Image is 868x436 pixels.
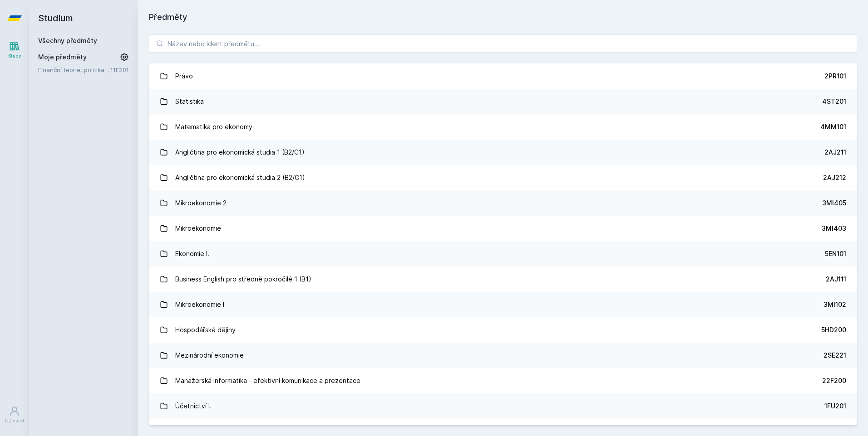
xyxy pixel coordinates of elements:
a: Mikroekonomie I 3MI102 [149,292,857,317]
a: Statistika 4ST201 [149,89,857,114]
div: Business English pro středně pokročilé 1 (B1) [175,270,311,288]
div: Manažerská informatika - efektivní komunikace a prezentace [175,372,360,390]
div: 4MM101 [820,122,846,131]
a: Manažerská informatika - efektivní komunikace a prezentace 22F200 [149,368,857,393]
div: 3MI403 [822,224,846,233]
h1: Předměty [149,11,857,24]
a: Všechny předměty [38,37,97,44]
div: Angličtina pro ekonomická studia 2 (B2/C1) [175,169,305,187]
div: Angličtina pro ekonomická studia 1 (B2/C1) [175,143,305,161]
div: 4ST201 [822,97,846,106]
a: Uživatel [2,401,27,429]
div: Hospodářské dějiny [175,321,236,339]
a: Hospodářské dějiny 5HD200 [149,317,857,343]
input: Název nebo ident předmětu… [149,34,857,53]
div: 2PR101 [824,72,846,81]
a: Matematika pro ekonomy 4MM101 [149,114,857,140]
div: Mikroekonomie [175,219,221,237]
a: Právo 2PR101 [149,63,857,89]
div: 2AJ111 [826,275,846,284]
a: Mezinárodní ekonomie 2SE221 [149,343,857,368]
div: 2AJ212 [823,173,846,182]
div: Study [8,53,21,59]
a: Angličtina pro ekonomická studia 2 (B2/C1) 2AJ212 [149,165,857,190]
a: Angličtina pro ekonomická studia 1 (B2/C1) 2AJ211 [149,140,857,165]
div: 2SE221 [824,351,846,360]
span: Moje předměty [38,53,87,62]
div: Statistika [175,92,204,111]
div: 5HD200 [821,325,846,334]
div: 3MI102 [824,300,846,309]
div: Mikroekonomie 2 [175,194,227,212]
div: 1FU201 [824,402,846,411]
a: Finanční teorie, politika a instituce [38,65,110,74]
a: Účetnictví I. 1FU201 [149,393,857,419]
a: Study [2,36,27,64]
div: Mikroekonomie I [175,296,224,314]
div: 3MI405 [822,199,846,208]
div: Ekonomie I. [175,245,209,263]
a: Business English pro středně pokročilé 1 (B1) 2AJ111 [149,266,857,292]
div: Matematika pro ekonomy [175,118,252,136]
div: Uživatel [5,417,24,424]
a: Ekonomie I. 5EN101 [149,241,857,266]
div: 2AJ211 [824,148,846,157]
a: 11F201 [110,66,129,73]
div: Účetnictví I. [175,397,212,415]
div: Mezinárodní ekonomie [175,346,244,364]
a: Mikroekonomie 2 3MI405 [149,190,857,216]
a: Mikroekonomie 3MI403 [149,216,857,241]
div: 5EN101 [825,249,846,258]
div: Právo [175,67,193,85]
div: 22F200 [822,376,846,385]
